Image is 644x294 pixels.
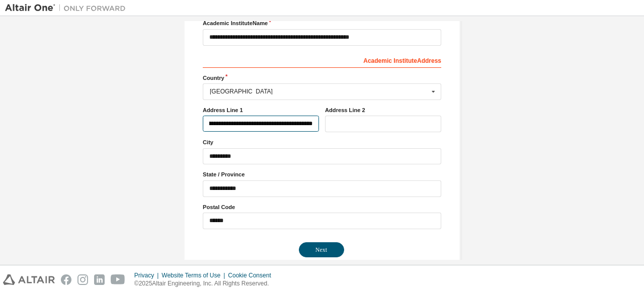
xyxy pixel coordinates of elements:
div: Website Terms of Use [162,271,228,279]
label: Country [203,74,441,82]
label: Academic Institute Name [203,19,441,27]
label: State / Province [203,170,441,178]
p: © 2025 Altair Engineering, Inc. All Rights Reserved. [134,279,277,288]
label: Postal Code [203,203,441,211]
label: Address Line 1 [203,106,319,114]
div: Privacy [134,271,162,279]
div: [GEOGRAPHIC_DATA] [210,88,429,94]
button: Next [299,242,344,257]
div: Cookie Consent [228,271,277,279]
img: facebook.svg [61,274,71,285]
label: Address Line 2 [325,106,441,114]
img: linkedin.svg [94,274,105,285]
img: altair_logo.svg [3,274,55,285]
img: instagram.svg [77,274,88,285]
img: Altair One [5,3,131,13]
label: City [203,138,441,146]
img: youtube.svg [111,274,125,285]
div: Academic Institute Address [203,52,441,68]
